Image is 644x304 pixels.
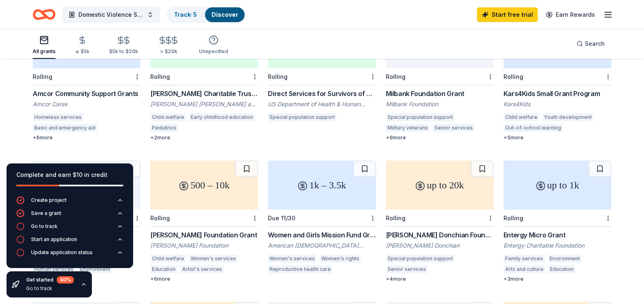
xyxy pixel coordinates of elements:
div: $5k to $20k [109,48,138,55]
div: Early childhood education [189,113,255,121]
div: Women and Girls Mission Fund Grant [268,230,376,240]
div: Rolling [33,73,52,80]
button: Go to track [16,222,123,235]
div: Rolling [268,73,287,80]
span: Search [585,39,605,49]
div: Environment [548,255,582,263]
div: Special population support [386,113,455,121]
div: [PERSON_NAME] Donchian [386,241,494,250]
a: 1k – 3.5kDue 11/30Women and Girls Mission Fund GrantAmerican [DEMOGRAPHIC_DATA] Women's Ministrie... [268,161,376,276]
div: Entergy Charitable Foundation [504,241,611,250]
div: + 5 more [504,134,611,141]
div: + 6 more [150,276,258,282]
button: All grants [33,32,56,59]
div: + 4 more [386,276,494,282]
div: Save a grant [31,210,61,217]
div: Amcor Cares [33,100,140,108]
div: Reproductive health care [268,265,332,273]
div: Pediatrics [150,124,178,132]
div: Youth development [542,113,593,121]
div: Due 11/30 [268,215,295,221]
div: [PERSON_NAME] Foundation Grant [150,230,258,240]
a: Start free trial [477,7,538,22]
div: Rolling [504,215,523,221]
div: Complete and earn $10 in credit [16,170,123,180]
div: Senior services [386,265,428,273]
div: Rolling [386,73,406,80]
div: Direct Services for Survivors of Torture (335637) [268,89,376,98]
a: 20k – 35kCyberGrantsRolling[PERSON_NAME] Charitable Trust Grant[PERSON_NAME] [PERSON_NAME] and [P... [150,19,258,141]
div: Military veterans [386,124,430,132]
button: Create project [16,196,123,209]
button: Track· 5Discover [167,7,245,23]
div: Start an application [31,236,77,243]
div: Out-of-school learning [504,124,563,132]
div: Child welfare [150,255,186,263]
a: Track· 5 [174,11,197,18]
a: 1k+RollingAmcor Community Support GrantsAmcor CaresHomeless servicesBasic and emergency aid+6more [33,19,140,141]
div: Women's services [189,255,238,263]
div: Senior services [433,124,475,132]
a: up to 20kRolling[PERSON_NAME] Donchian Foundation Grants[PERSON_NAME] DonchianSpecial population ... [386,161,494,282]
div: Rolling [150,73,170,80]
div: Child welfare [150,113,186,121]
button: Unspecified [199,32,228,59]
div: Entergy Micro Grant [504,230,611,240]
div: US Department of Health & Human Services: Administration for Children & Families [268,100,376,108]
button: Search [570,36,611,52]
div: Milbank Foundation Grant [386,89,494,98]
div: Create project [31,197,67,203]
div: Unspecified [199,48,228,55]
div: Go to track [31,223,58,230]
div: [PERSON_NAME] Donchian Foundation Grants [386,230,494,240]
button: Update application status [16,248,123,262]
div: Rolling [150,215,170,221]
div: Kars4Kids [504,100,611,108]
div: [PERSON_NAME] [PERSON_NAME] and [PERSON_NAME] "Mac" [PERSON_NAME] Charitable Trust [150,100,258,108]
div: Get started [26,276,74,284]
div: Education [150,265,177,273]
div: + 6 more [33,134,140,141]
div: 1k – 3.5k [268,161,376,210]
a: 500 – 10kRolling[PERSON_NAME] Foundation Grant[PERSON_NAME] FoundationChild welfareWomen's servic... [150,161,258,282]
div: Update application status [31,249,93,256]
div: Women's services [268,255,316,263]
button: $5k to $20k [109,32,138,59]
div: Family services [504,255,545,263]
div: 500 – 10k [150,161,258,210]
div: > $20k [158,48,179,55]
div: Kars4Kids Small Grant Program [504,89,611,98]
a: up to 1kRollingEntergy Micro GrantEntergy Charitable FoundationFamily servicesEnvironmentArts and... [504,161,611,282]
div: Amcor Community Support Grants [33,89,140,98]
div: Rolling [504,73,523,80]
button: Domestic Violence Support Groups [62,7,160,23]
a: 300k – 650kRollingDirect Services for Survivors of Torture (335637)US Department of Health & Huma... [268,19,376,124]
button: Save a grant [16,209,123,222]
div: up to 1k [504,161,611,210]
div: Go to track [26,285,74,292]
a: Home [33,5,56,24]
div: Special population support [268,113,336,121]
div: Rolling [386,215,406,221]
div: up to 20k [386,161,494,210]
div: + 9 more [386,134,494,141]
div: Women's rights [320,255,361,263]
div: [PERSON_NAME] Foundation [150,241,258,250]
div: Child welfare [504,113,539,121]
div: Special population support [386,255,455,263]
div: 40 % [57,276,74,284]
div: Milbank Foundation [386,100,494,108]
a: Discover [212,11,238,18]
div: Homeless services [33,113,83,121]
button: Start an application [16,235,123,248]
a: Earn Rewards [541,7,600,22]
a: not specifiedRollingMilbank Foundation GrantMilbank FoundationSpecial population supportMilitary ... [386,19,494,141]
div: Education [548,265,575,273]
div: All grants [33,48,56,55]
div: [PERSON_NAME] Charitable Trust Grant [150,89,258,98]
span: Domestic Violence Support Groups [78,10,144,20]
div: ≤ $5k [75,48,89,55]
button: ≤ $5k [75,32,89,59]
div: American [DEMOGRAPHIC_DATA] Women's Ministries [268,241,376,250]
a: 500 – 2kRollingKars4Kids Small Grant ProgramKars4KidsChild welfareYouth developmentOut-of-school ... [504,19,611,141]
